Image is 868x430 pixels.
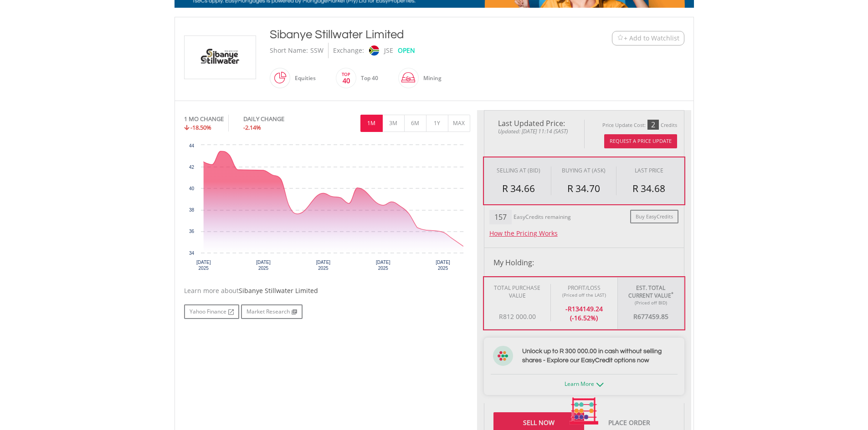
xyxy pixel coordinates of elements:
button: MAX [448,115,470,132]
text: 38 [189,207,194,212]
text: 44 [189,143,194,148]
div: Learn more about [184,286,470,295]
text: [DATE] 2025 [316,260,330,271]
img: EQU.ZA.SSW.png [186,36,254,79]
div: JSE [384,43,393,58]
img: Watchlist [617,35,624,41]
text: [DATE] 2025 [436,260,450,271]
text: [DATE] 2025 [196,260,211,271]
div: SSW [310,43,324,58]
div: Short Name: [270,43,308,58]
a: Yahoo Finance [184,304,239,319]
span: -18.50% [190,123,211,132]
div: Mining [419,67,442,89]
button: 6M [404,115,426,132]
text: [DATE] 2025 [256,260,271,271]
div: Sibanye Stillwater Limited [270,26,556,43]
button: Watchlist + Add to Watchlist [612,31,684,46]
div: Chart. Highcharts interactive chart. [184,141,470,277]
div: OPEN [398,43,415,58]
a: Market Research [241,304,303,319]
text: [DATE] 2025 [376,260,390,271]
button: 1M [360,115,383,132]
text: 42 [189,165,194,170]
span: Sibanye Stillwater Limited [239,286,318,295]
img: jse.png [369,46,379,56]
div: DAILY CHANGE [243,115,315,123]
button: 1Y [426,115,448,132]
div: Exchange: [333,43,364,58]
div: Equities [290,67,316,89]
div: 1 MO CHANGE [184,115,224,123]
span: + Add to Watchlist [624,34,679,43]
text: 36 [189,229,194,234]
div: Top 40 [356,67,378,89]
text: 34 [189,251,194,256]
text: 40 [189,186,194,191]
svg: Interactive chart [184,141,470,277]
span: -2.14% [243,123,261,132]
button: 3M [382,115,405,132]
